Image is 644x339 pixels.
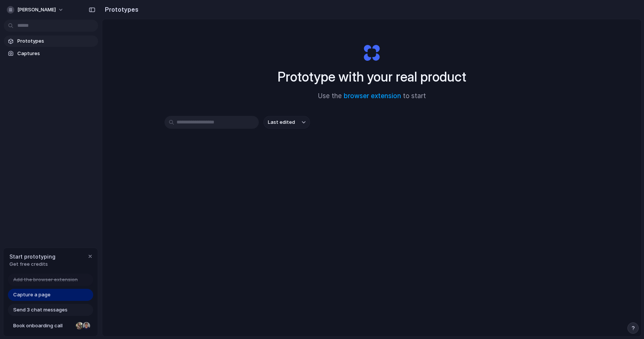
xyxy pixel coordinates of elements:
[9,260,55,268] span: Get free credits
[13,291,51,299] span: Capture a page
[102,5,138,14] h2: Prototypes
[8,320,93,332] a: Book onboarding call
[278,67,466,87] h1: Prototype with your real product
[17,6,56,14] span: [PERSON_NAME]
[4,35,98,47] a: Prototypes
[82,321,91,330] div: Christian Iacullo
[4,48,98,59] a: Captures
[13,322,73,330] span: Book onboarding call
[75,321,84,330] div: Nicole Kubica
[318,91,426,101] span: Use the to start
[263,116,310,129] button: Last edited
[17,37,95,45] span: Prototypes
[268,119,295,126] span: Last edited
[13,276,78,284] span: Add the browser extension
[17,50,95,57] span: Captures
[4,4,68,16] button: [PERSON_NAME]
[344,92,401,100] a: browser extension
[9,253,55,260] span: Start prototyping
[13,306,68,314] span: Send 3 chat messages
